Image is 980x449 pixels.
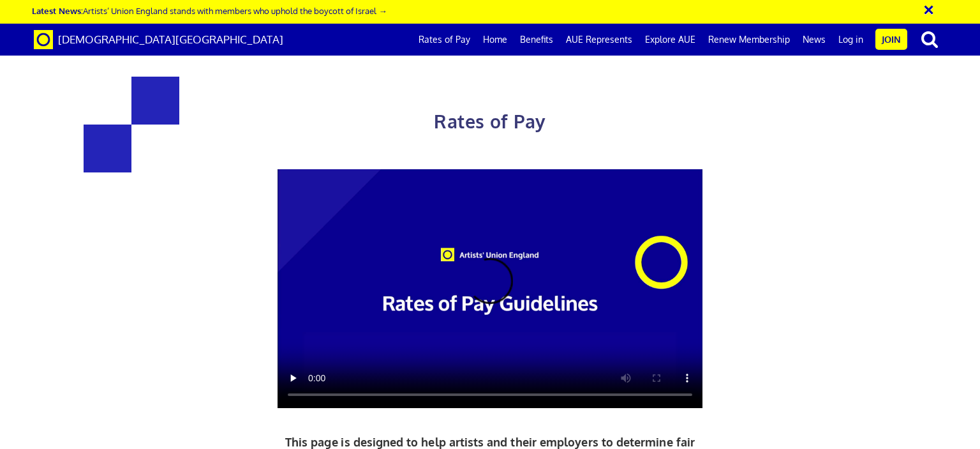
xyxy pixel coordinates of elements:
a: News [796,24,832,56]
a: Home [477,24,514,56]
a: Brand [DEMOGRAPHIC_DATA][GEOGRAPHIC_DATA] [24,24,293,56]
span: [DEMOGRAPHIC_DATA][GEOGRAPHIC_DATA] [58,33,283,46]
button: search [910,26,949,52]
a: Join [875,29,907,50]
a: Rates of Pay [412,24,477,56]
strong: Latest News: [32,5,83,16]
a: Renew Membership [702,24,796,56]
a: AUE Represents [560,24,639,56]
a: Log in [832,24,870,56]
span: Rates of Pay [434,110,546,133]
a: Benefits [514,24,560,56]
a: Latest News:Artists’ Union England stands with members who uphold the boycott of Israel → [32,5,387,16]
a: Explore AUE [639,24,702,56]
